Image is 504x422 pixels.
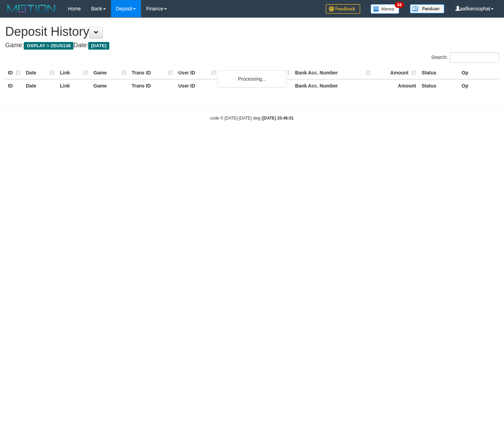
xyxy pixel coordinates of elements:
[395,2,404,8] span: 34
[263,116,294,121] strong: [DATE] 20:46:01
[5,79,23,92] th: ID
[326,4,360,14] img: Feedback.jpg
[450,52,499,63] input: Search:
[218,70,286,88] div: Processing...
[5,3,58,14] img: MOTION_logo.png
[175,66,219,79] th: User ID
[91,79,129,92] th: Game
[129,79,175,92] th: Trans ID
[292,79,373,92] th: Bank Acc. Number
[459,66,499,79] th: Op
[129,66,175,79] th: Trans ID
[371,4,400,14] img: Button%20Memo.svg
[57,66,91,79] th: Link
[175,79,219,92] th: User ID
[419,66,459,79] th: Status
[431,52,499,63] label: Search:
[91,66,129,79] th: Game
[5,25,499,39] h1: Deposit History
[24,42,73,50] span: OXPLAY > ZEUS138
[57,79,91,92] th: Link
[23,66,57,79] th: Date
[5,66,23,79] th: ID
[219,66,292,79] th: Bank Acc. Name
[88,42,109,50] span: [DATE]
[210,116,294,121] small: code © [DATE]-[DATE] dwg |
[23,79,57,92] th: Date
[373,66,419,79] th: Amount
[410,4,444,13] img: panduan.png
[459,79,499,92] th: Op
[419,79,459,92] th: Status
[373,79,419,92] th: Amount
[292,66,373,79] th: Bank Acc. Number
[5,42,499,49] h4: Game: Date:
